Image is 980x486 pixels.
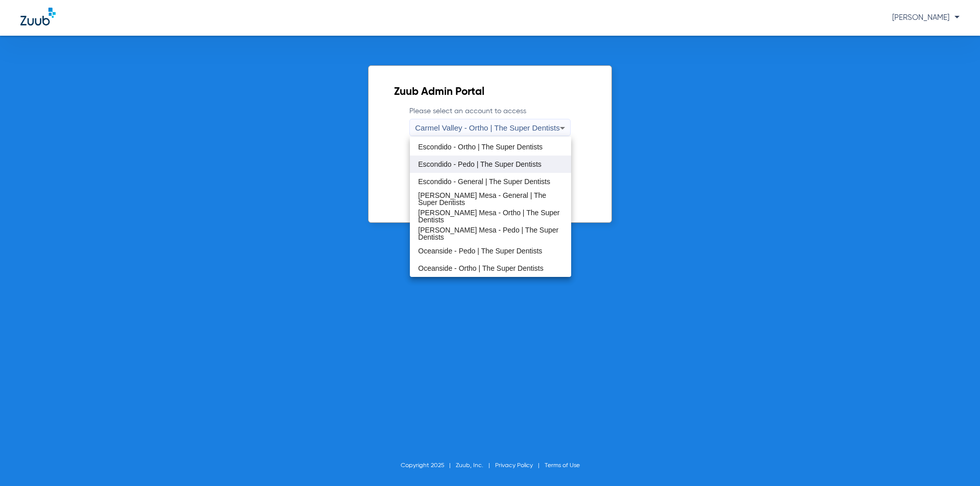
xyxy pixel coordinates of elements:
span: Escondido - Ortho | The Super Dentists [418,143,543,150]
span: Oceanside - Ortho | The Super Dentists [418,265,543,272]
span: [PERSON_NAME] Mesa - Pedo | The Super Dentists [418,226,562,241]
span: Oceanside - Pedo | The Super Dentists [418,247,542,254]
span: [PERSON_NAME] Mesa - General | The Super Dentists [418,192,562,206]
span: Escondido - General | The Super Dentists [418,178,550,185]
span: [PERSON_NAME] Mesa - Ortho | The Super Dentists [418,209,562,223]
span: Escondido - Pedo | The Super Dentists [418,161,542,168]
